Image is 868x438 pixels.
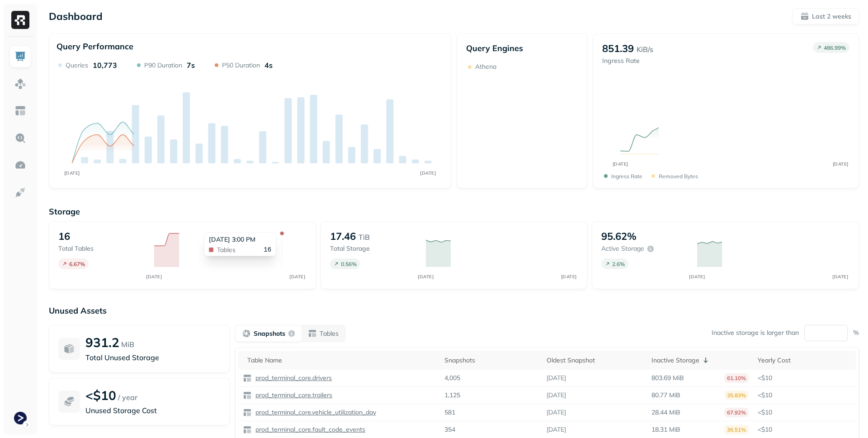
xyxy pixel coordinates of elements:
p: 354 [444,425,455,434]
p: [DATE] [547,391,566,400]
p: P50 Duration [222,61,260,70]
img: Integrations [14,186,26,198]
p: Tables [320,329,339,338]
p: 1,125 [444,391,460,400]
p: 851.39 [602,42,634,55]
p: Athena [475,62,496,71]
p: 18.31 MiB [651,425,680,434]
p: 67.92% [724,408,749,417]
p: prod_terminal_core.vehicle_utilization_day [254,408,376,417]
img: table [243,391,252,400]
p: 10,773 [93,61,117,70]
tspan: [DATE] [146,274,162,279]
p: 16 [58,230,70,243]
p: prod_terminal_core.drivers [254,374,332,382]
p: Total Unused Storage [85,352,220,363]
p: 581 [444,408,455,417]
p: Unused Assets [49,305,859,316]
div: Table Name [247,355,435,366]
img: table [243,425,252,434]
p: / year [118,392,137,403]
img: Asset Explorer [14,105,26,117]
p: % [853,328,859,337]
p: Dashboard [49,10,103,23]
img: table [243,374,252,383]
p: <$10 [758,408,851,417]
div: Snapshots [444,355,538,366]
p: <$10 [758,425,851,434]
a: prod_terminal_core.trailers [252,391,332,400]
tspan: [DATE] [561,274,577,279]
p: Total storage [330,244,417,253]
p: Active storage [601,244,644,253]
img: Optimization [14,159,26,171]
p: Storage [49,206,859,217]
tspan: [DATE] [689,274,705,279]
p: <$10 [758,374,851,382]
p: 2.6 % [612,261,625,267]
p: Ingress Rate [611,173,642,180]
img: Ryft [11,11,29,29]
p: Removed bytes [659,173,698,180]
p: Inactive storage is larger than [712,328,799,337]
p: Total tables [58,244,145,253]
tspan: [DATE] [289,274,305,279]
tspan: [DATE] [832,161,848,167]
img: Query Explorer [14,132,26,144]
div: Oldest Snapshot [547,355,642,366]
p: Query Engines [466,43,578,53]
a: prod_terminal_core.drivers [252,374,332,382]
tspan: [DATE] [612,161,628,167]
p: Unused Storage Cost [85,405,220,416]
p: <$10 [758,391,851,400]
p: Last 2 weeks [812,12,851,21]
p: prod_terminal_core.trailers [254,391,332,400]
p: 61.10% [724,373,749,383]
p: 4,005 [444,374,460,382]
p: <$10 [85,387,116,403]
button: Last 2 weeks [793,8,859,24]
p: Query Performance [57,41,133,52]
a: prod_terminal_core.vehicle_utilization_day [252,408,376,417]
tspan: [DATE] [64,170,80,176]
a: prod_terminal_core.fault_code_events [252,425,365,434]
p: 35.83% [724,390,749,400]
p: [DATE] [547,425,566,434]
p: Inactive Storage [651,356,699,365]
p: 931.2 [85,334,119,350]
p: TiB [359,232,370,243]
p: 28.44 MiB [651,408,680,417]
p: 486.99 % [824,44,846,51]
p: 36.51% [724,425,749,434]
tspan: [DATE] [833,274,849,279]
p: Snapshots [254,329,285,338]
p: 95.62% [601,230,637,243]
img: Dashboard [14,51,26,62]
p: Ingress Rate [602,57,653,65]
tspan: [DATE] [420,170,436,176]
img: Assets [14,78,26,90]
p: 6.67 % [69,261,85,267]
div: Yearly Cost [758,355,851,366]
p: 80.77 MiB [651,391,680,400]
p: 4s [264,61,273,70]
p: 7s [187,61,195,70]
p: [DATE] [547,374,566,382]
p: MiB [121,339,134,350]
p: 0.56 % [341,261,357,267]
img: table [243,408,252,417]
p: [DATE] [547,408,566,417]
p: 17.46 [330,230,356,243]
p: Queries [66,61,88,70]
tspan: [DATE] [418,274,434,279]
p: P90 Duration [144,61,182,70]
p: prod_terminal_core.fault_code_events [254,425,365,434]
p: 803.69 MiB [651,374,684,382]
img: Terminal [14,412,27,424]
p: KiB/s [637,44,653,55]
